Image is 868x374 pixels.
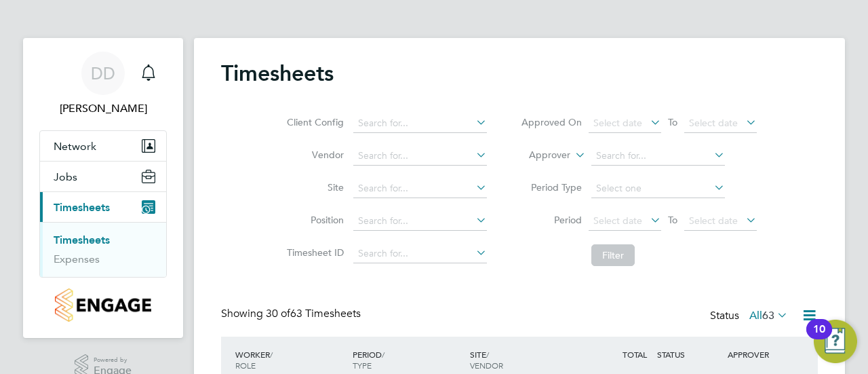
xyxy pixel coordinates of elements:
span: To [664,113,682,131]
nav: Main navigation [23,38,183,338]
span: DD [91,64,115,82]
button: Timesheets [40,192,166,222]
a: Expenses [54,253,100,265]
a: Timesheets [54,233,110,246]
span: Select date [593,117,642,129]
a: DD[PERSON_NAME] [39,52,167,117]
span: VENDOR [470,360,503,371]
input: Search for... [591,147,725,166]
span: / [382,349,384,360]
span: Timesheets [54,201,110,214]
button: Filter [591,244,635,266]
input: Search for... [353,114,487,133]
h2: Timesheets [221,60,334,87]
input: Search for... [353,212,487,231]
input: Search for... [353,147,487,166]
span: Select date [593,214,642,227]
div: Showing [221,307,363,321]
label: Approver [509,149,570,162]
span: Powered by [94,354,132,366]
span: 63 Timesheets [266,307,361,320]
span: / [270,349,273,360]
div: Timesheets [40,222,166,277]
span: Select date [689,117,738,129]
button: Network [40,131,166,161]
img: countryside-properties-logo-retina.png [55,288,151,322]
span: ROLE [235,360,256,371]
span: Network [54,140,96,153]
span: TYPE [353,360,372,371]
button: Open Resource Center, 10 new notifications [814,320,857,363]
span: Select date [689,214,738,227]
label: Vendor [283,149,344,161]
label: Client Config [283,116,344,128]
label: Period Type [521,181,582,193]
div: Status [710,307,791,326]
input: Search for... [353,179,487,198]
span: To [664,211,682,229]
label: All [749,309,788,322]
label: Period [521,214,582,226]
span: TOTAL [623,349,647,360]
input: Select one [591,179,725,198]
div: STATUS [654,342,724,367]
div: 10 [813,329,825,347]
label: Approved On [521,116,582,128]
label: Site [283,181,344,193]
span: / [486,349,489,360]
label: Position [283,214,344,226]
span: Jobs [54,170,77,183]
span: 63 [762,309,774,322]
label: Timesheet ID [283,246,344,259]
input: Search for... [353,244,487,263]
span: 30 of [266,307,290,320]
div: APPROVER [724,342,795,367]
span: Dan Daykin [39,100,167,117]
a: Go to home page [39,288,167,322]
button: Jobs [40,162,166,191]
